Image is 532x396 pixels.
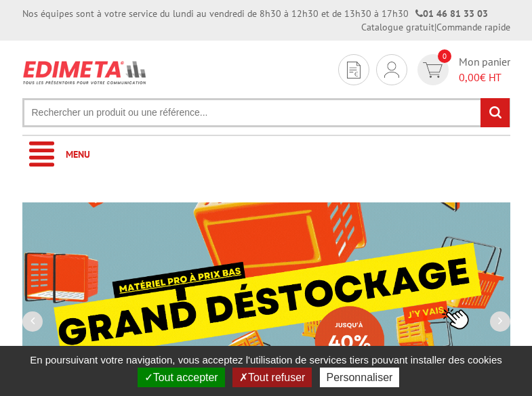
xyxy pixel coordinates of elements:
span: € HT [459,70,510,85]
div: | [361,20,510,34]
a: Menu [22,136,510,173]
a: Commande rapide [436,21,510,33]
input: Rechercher un produit ou une référence... [22,98,510,127]
span: En poursuivant votre navigation, vous acceptez l'utilisation de services tiers pouvant installer ... [23,354,509,366]
img: devis rapide [423,62,443,78]
button: Tout accepter [138,368,225,387]
img: Présentoir, panneau, stand - Edimeta - PLV, affichage, mobilier bureau, entreprise [22,54,148,91]
span: Mon panier [459,54,510,85]
strong: 01 46 81 33 03 [415,7,488,20]
img: devis rapide [347,62,361,79]
button: Personnaliser (fenêtre modale) [320,368,400,387]
a: devis rapide 0 Mon panier 0,00€ HT [414,54,510,85]
input: rechercher [480,98,510,127]
img: devis rapide [384,62,399,78]
span: Menu [66,148,90,160]
button: Tout refuser [232,368,312,387]
div: Nos équipes sont à votre service du lundi au vendredi de 8h30 à 12h30 et de 13h30 à 17h30 [22,7,488,20]
span: 0 [438,49,451,63]
a: Catalogue gratuit [361,21,434,33]
span: 0,00 [459,70,480,84]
